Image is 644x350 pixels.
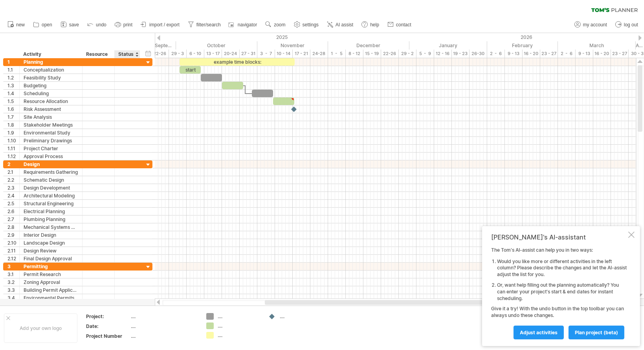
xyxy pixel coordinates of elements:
[24,208,78,215] div: Electrical Planning
[514,326,564,339] a: Adjust activities
[274,22,285,28] span: zoom
[169,50,187,58] div: 29 - 3
[491,247,627,339] div: The Tom's AI-assist can help you in two ways: Give it a try! With the undo button in the top tool...
[86,323,129,330] div: Date:
[452,50,470,58] div: 19 - 23
[257,50,275,58] div: 3 - 7
[7,223,19,231] div: 2.8
[497,282,627,302] li: Or, want help filling out the planning automatically? You can enter your project's start & end da...
[24,153,78,160] div: Approval Process
[24,184,78,192] div: Design Development
[24,105,78,113] div: Risk Assessment
[7,176,19,184] div: 2.2
[24,176,78,184] div: Schematic Design
[7,208,19,215] div: 2.6
[24,192,78,199] div: Architectural Modeling
[280,313,323,320] div: ....
[540,50,558,58] div: 23 - 27
[24,278,78,286] div: Zoning Approval
[24,239,78,247] div: Landscape Design
[7,247,19,254] div: 2.11
[7,137,19,144] div: 1.10
[385,20,414,30] a: contact
[497,258,627,278] li: Would you like more or different activities in the left column? Please describe the changes and l...
[24,66,78,74] div: Conceptualization
[523,50,540,58] div: 16 - 20
[7,121,19,129] div: 1.8
[558,41,636,50] div: March 2026
[24,74,78,81] div: Feasibility Study
[218,332,261,339] div: ....
[24,90,78,97] div: Scheduling
[292,20,321,30] a: settings
[7,145,19,152] div: 1.11
[7,200,19,207] div: 2.5
[222,50,240,58] div: 20-24
[611,50,629,58] div: 23 - 27
[7,160,19,168] div: 2
[24,231,78,239] div: Interior Design
[187,50,204,58] div: 6 - 10
[409,41,487,50] div: January 2026
[24,58,78,66] div: Planning
[16,22,25,28] span: new
[85,20,109,30] a: undo
[434,50,452,58] div: 12 - 16
[7,263,19,270] div: 3
[7,216,19,223] div: 2.7
[328,50,346,58] div: 1 - 5
[416,50,434,58] div: 5 - 9
[118,50,136,58] div: Status
[396,22,411,28] span: contact
[576,50,593,58] div: 9 - 13
[24,121,78,129] div: Stakeholder Meetings
[613,20,640,30] a: log out
[24,200,78,207] div: Structural Engineering
[7,192,19,199] div: 2.4
[31,20,55,30] a: open
[7,105,19,113] div: 1.6
[624,22,638,28] span: log out
[24,263,78,270] div: Permitting
[7,255,19,262] div: 2.12
[491,233,627,241] div: [PERSON_NAME]'s AI-assistant
[363,50,381,58] div: 15 - 19
[399,50,416,58] div: 29 - 2
[131,323,197,330] div: ....
[24,286,78,294] div: Building Permit Application
[257,41,328,50] div: November 2025
[113,20,135,30] a: print
[487,50,505,58] div: 2 - 6
[520,330,558,335] span: Adjust activities
[240,50,257,58] div: 27 - 31
[180,58,295,66] div: example time blocks:
[186,20,223,30] a: filter/search
[7,239,19,247] div: 2.10
[86,313,129,320] div: Project:
[7,153,19,160] div: 1.12
[263,20,288,30] a: zoom
[149,22,180,28] span: import / export
[59,20,81,30] a: save
[6,20,27,30] a: new
[196,22,221,28] span: filter/search
[7,231,19,239] div: 2.9
[86,50,110,58] div: Resource
[7,286,19,294] div: 3.3
[24,223,78,231] div: Mechanical Systems Design
[7,113,19,121] div: 1.7
[572,20,609,30] a: my account
[569,326,624,339] a: plan project (beta)
[7,168,19,176] div: 2.1
[293,50,310,58] div: 17 - 21
[370,22,379,28] span: help
[328,41,409,50] div: December 2025
[336,22,353,28] span: AI assist
[7,66,19,74] div: 1.1
[131,333,197,339] div: ....
[360,20,382,30] a: help
[24,247,78,254] div: Design Review
[23,50,78,58] div: Activity
[139,20,182,30] a: import / export
[24,255,78,262] div: Final Design Approval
